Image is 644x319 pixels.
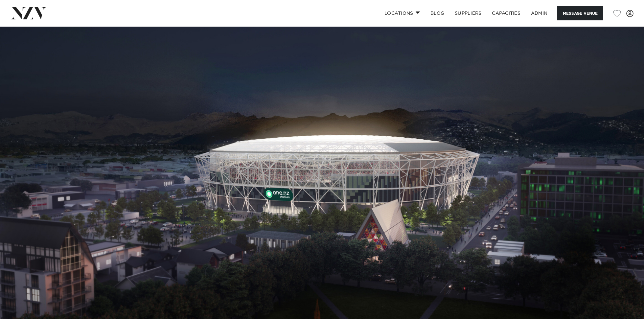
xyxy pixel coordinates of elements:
[11,7,46,19] img: nzv-logo.png
[526,6,553,20] a: ADMIN
[379,6,425,20] a: Locations
[449,6,487,20] a: SUPPLIERS
[557,6,603,20] button: Message Venue
[487,6,526,20] a: Capacities
[425,6,449,20] a: BLOG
